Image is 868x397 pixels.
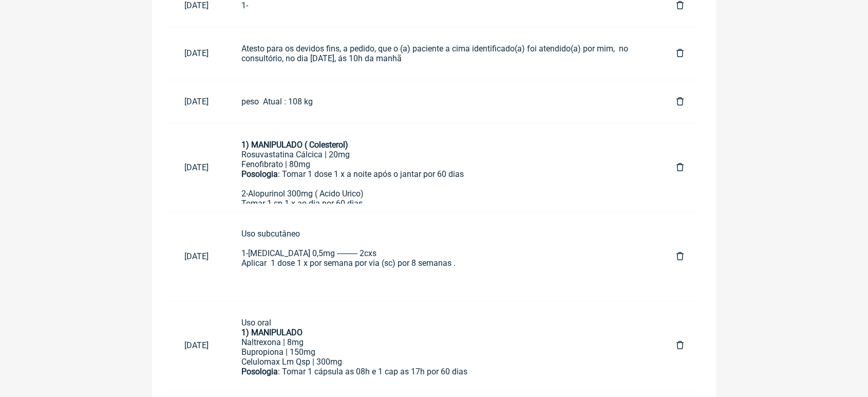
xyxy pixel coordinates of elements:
[241,229,644,298] div: Uso subcutâneo 1-[MEDICAL_DATA] 0,5mg ---------- 2cxs Aplicar 1 dose 1 x por semana por via (sc) ...
[225,221,660,293] a: Uso subcutâneo1-[MEDICAL_DATA] 0,5mg ---------- 2cxsAplicar 1 dose 1 x por semana por via (sc) po...
[241,169,644,228] div: : Tomar 1 dose 1 x a noite após o jantar por 60 dias 2-Alopurinol 300mg ( Acido Urico) Tomar 1 cp...
[241,159,644,169] div: Fenofibrato | 80mg
[241,169,278,179] strong: Posologia
[225,88,660,115] a: peso Atual : 108 kg
[241,1,644,10] div: 1-
[241,140,348,150] strong: 1) MANIPULADO ( Colesterol)
[241,44,644,63] div: Atesto para os devidos fins, a pedido, que o (a) paciente a cima identificado(a) foi atendido(a) ...
[241,318,644,337] div: Uso oral
[241,367,278,376] strong: Posologia
[241,367,644,376] div: : Tomar 1 cápsula as 08h e 1 cap as 17h por 60 dias
[168,154,225,181] a: [DATE]
[241,97,644,106] div: peso Atual : 108 kg
[241,328,303,337] strong: 1) MANIPULADO
[241,357,644,367] div: Celulomax Lm Qsp | 300mg
[241,150,644,159] div: Rosuvastatina Cálcica | 20mg
[168,88,225,115] a: [DATE]
[225,35,660,71] a: Atesto para os devidos fins, a pedido, que o (a) paciente a cima identificado(a) foi atendido(a) ...
[168,40,225,66] a: [DATE]
[225,132,660,204] a: 1) MANIPULADO ( Colesterol)Rosuvastatina Cálcica | 20mgFenofibrato | 80mgPosologia: Tomar 1 dose ...
[225,310,660,382] a: Uso oral1) MANIPULADONaltrexona | 8mgBupropiona | 150mgCelulomax Lm Qsp | 300mgPosologia: Tomar 1...
[168,332,225,358] a: [DATE]
[241,347,644,357] div: Bupropiona | 150mg
[168,243,225,269] a: [DATE]
[241,337,644,347] div: Naltrexona | 8mg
